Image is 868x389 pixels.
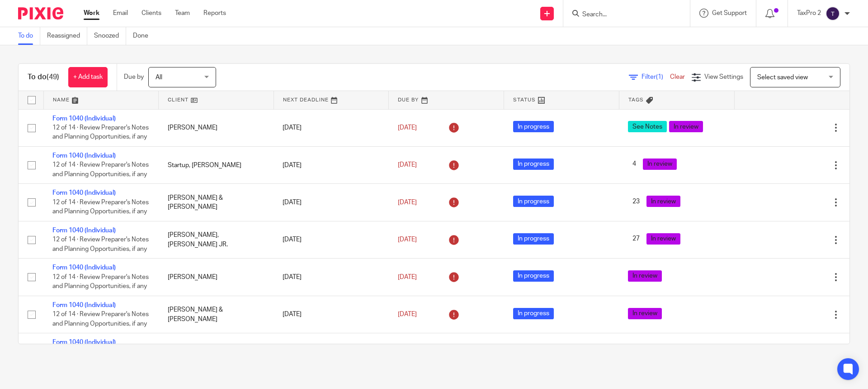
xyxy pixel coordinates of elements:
[156,74,162,81] span: All
[398,236,417,243] span: [DATE]
[581,11,663,19] input: Search
[52,190,116,196] a: Form 1040 (Individual)
[643,158,677,170] span: In review
[704,74,743,80] span: View Settings
[398,199,417,206] span: [DATE]
[52,162,149,178] span: 12 of 14 · Review Preparer's Notes and Planning Opportunities, if any
[274,333,389,370] td: [DATE]
[52,302,116,308] a: Form 1040 (Individual)
[274,109,389,146] td: [DATE]
[513,158,554,170] span: In progress
[513,308,554,319] span: In progress
[274,296,389,333] td: [DATE]
[274,146,389,183] td: [DATE]
[513,233,554,245] span: In progress
[826,6,840,21] img: svg%3E
[52,274,149,290] span: 12 of 14 · Review Preparer's Notes and Planning Opportunities, if any
[628,97,644,102] span: Tags
[628,158,641,170] span: 4
[133,27,155,45] a: Done
[513,270,554,282] span: In progress
[18,7,63,19] img: Pixie
[52,199,149,215] span: 12 of 14 · Review Preparer's Notes and Planning Opportunities, if any
[28,72,59,82] h1: To do
[52,125,149,140] span: 12 of 14 · Review Preparer's Notes and Planning Opportunities, if any
[159,184,274,221] td: [PERSON_NAME] & [PERSON_NAME]
[646,196,680,207] span: In review
[513,196,554,207] span: In progress
[68,67,108,87] a: + Add task
[646,233,680,245] span: In review
[628,308,662,319] span: In review
[52,264,116,271] a: Form 1040 (Individual)
[398,311,417,317] span: [DATE]
[274,184,389,221] td: [DATE]
[642,74,670,80] span: Filter
[47,73,59,81] span: (49)
[628,270,662,282] span: In review
[656,74,663,80] span: (1)
[159,146,274,183] td: Startup, [PERSON_NAME]
[513,121,554,132] span: In progress
[159,296,274,333] td: [PERSON_NAME] & [PERSON_NAME]
[670,74,685,80] a: Clear
[203,9,226,18] a: Reports
[712,10,747,16] span: Get Support
[52,236,149,252] span: 12 of 14 · Review Preparer's Notes and Planning Opportunities, if any
[94,27,126,45] a: Snoozed
[398,162,417,168] span: [DATE]
[52,153,116,159] a: Form 1040 (Individual)
[159,221,274,258] td: [PERSON_NAME], [PERSON_NAME] JR.
[669,121,703,132] span: In review
[124,72,144,82] p: Due by
[159,333,274,370] td: [PERSON_NAME]
[18,27,40,45] a: To do
[159,259,274,296] td: [PERSON_NAME]
[47,27,87,45] a: Reassigned
[398,125,417,131] span: [DATE]
[52,311,149,327] span: 12 of 14 · Review Preparer's Notes and Planning Opportunities, if any
[274,221,389,258] td: [DATE]
[52,115,116,122] a: Form 1040 (Individual)
[159,109,274,146] td: [PERSON_NAME]
[628,233,644,245] span: 27
[398,274,417,280] span: [DATE]
[142,9,161,18] a: Clients
[113,9,128,18] a: Email
[797,9,821,18] p: TaxPro 2
[84,9,99,18] a: Work
[757,74,808,81] span: Select saved view
[52,227,116,234] a: Form 1040 (Individual)
[628,196,644,207] span: 23
[175,9,190,18] a: Team
[628,121,667,132] span: See Notes
[274,259,389,296] td: [DATE]
[52,339,116,346] a: Form 1040 (Individual)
